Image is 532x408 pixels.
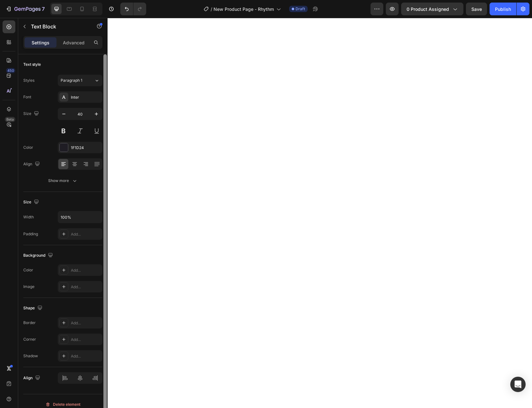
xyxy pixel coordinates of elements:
[61,78,82,83] span: Paragraph 1
[23,62,41,67] div: Text style
[23,320,36,326] div: Border
[510,377,526,392] div: Open Intercom Messenger
[23,267,33,273] div: Color
[23,214,34,220] div: Width
[48,178,78,184] div: Show more
[214,6,274,12] span: New Product Page - Rhythm
[31,23,85,30] p: Text Block
[466,3,487,15] button: Save
[42,5,45,13] p: 7
[471,6,482,12] span: Save
[23,353,38,359] div: Shadow
[23,78,34,83] div: Styles
[23,231,38,237] div: Padding
[71,94,101,100] div: Inter
[296,6,305,12] span: Draft
[23,175,102,186] button: Show more
[23,336,36,342] div: Corner
[23,284,34,290] div: Image
[23,110,40,118] div: Size
[23,374,41,382] div: Align
[71,353,101,359] div: Add...
[23,304,44,313] div: Shape
[23,160,41,169] div: Align
[211,6,212,12] span: /
[71,231,101,237] div: Add...
[401,3,463,15] button: 0 product assigned
[5,117,15,122] div: Beta
[63,39,85,46] p: Advanced
[23,198,40,207] div: Size
[71,320,101,326] div: Add...
[23,251,54,260] div: Background
[71,337,101,343] div: Add...
[23,145,33,150] div: Color
[71,284,101,290] div: Add...
[71,268,101,273] div: Add...
[23,94,31,100] div: Font
[58,75,102,86] button: Paragraph 1
[120,3,146,15] div: Undo/Redo
[3,3,48,15] button: 7
[6,68,15,73] div: 450
[71,145,101,151] div: 1F1D24
[108,18,532,408] iframe: Design area
[407,6,449,12] span: 0 product assigned
[58,211,102,223] input: Auto
[32,39,49,46] p: Settings
[490,3,516,15] button: Publish
[495,6,511,12] div: Publish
